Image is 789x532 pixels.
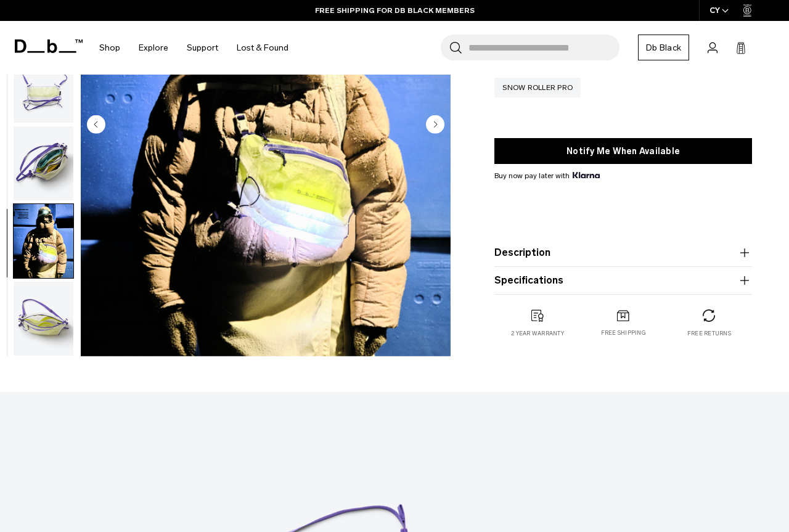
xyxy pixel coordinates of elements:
[13,203,74,279] button: Weigh Lighter Sling 10L Aurora
[638,35,689,60] a: Db Black
[99,26,120,70] a: Shop
[426,115,444,136] button: Next slide
[87,115,105,136] button: Previous slide
[687,329,731,338] p: Free returns
[139,26,168,70] a: Explore
[14,49,73,123] img: Weigh_Lighter_Sling_10L_2.png
[511,329,564,338] p: 2 year warranty
[494,78,581,97] a: Snow Roller Pro
[494,170,599,181] span: Buy now pay later with
[187,26,218,70] a: Support
[14,282,73,356] img: Weigh_Lighter_Sling_10L_4.png
[494,273,752,288] button: Specifications
[315,5,475,16] a: FREE SHIPPING FOR DB BLACK MEMBERS
[573,172,599,178] img: {"height" => 20, "alt" => "Klarna"}
[14,204,73,278] img: Weigh Lighter Sling 10L Aurora
[601,329,646,338] p: Free shipping
[13,126,74,201] button: Weigh_Lighter_Sling_10L_3.png
[90,21,298,75] nav: Main Navigation
[14,126,73,200] img: Weigh_Lighter_Sling_10L_3.png
[13,281,74,356] button: Weigh_Lighter_Sling_10L_4.png
[237,26,288,70] a: Lost & Found
[494,245,752,260] button: Description
[494,138,752,164] button: Notify Me When Available
[13,49,74,124] button: Weigh_Lighter_Sling_10L_2.png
